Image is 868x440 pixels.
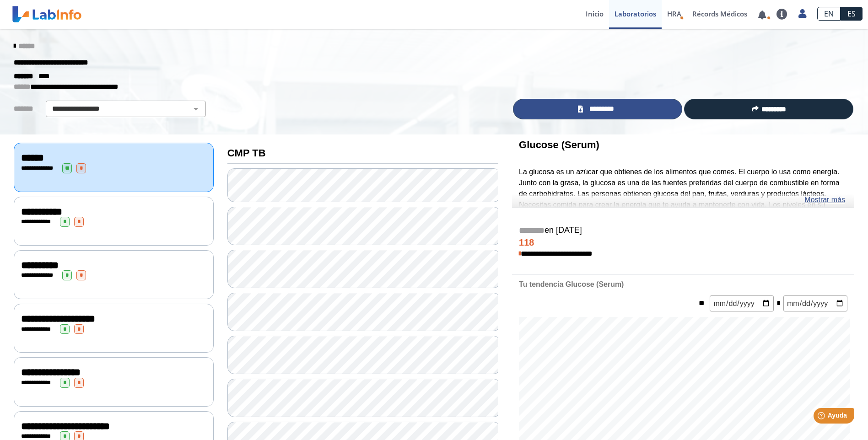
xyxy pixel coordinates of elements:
[667,9,681,18] span: HRA
[804,194,845,205] a: Mostrar más
[227,147,266,159] b: CMP TB
[710,295,774,311] input: mm/dd/yyyy
[841,7,863,21] a: ES
[519,225,847,236] h5: en [DATE]
[519,280,624,288] b: Tu tendencia Glucose (Serum)
[783,295,847,311] input: mm/dd/yyyy
[519,166,847,232] p: La glucosa es un azúcar que obtienes de los alimentos que comes. El cuerpo lo usa como energía. J...
[817,7,841,21] a: EN
[787,404,858,430] iframe: Help widget launcher
[519,237,847,248] h4: 118
[519,139,599,150] b: Glucose (Serum)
